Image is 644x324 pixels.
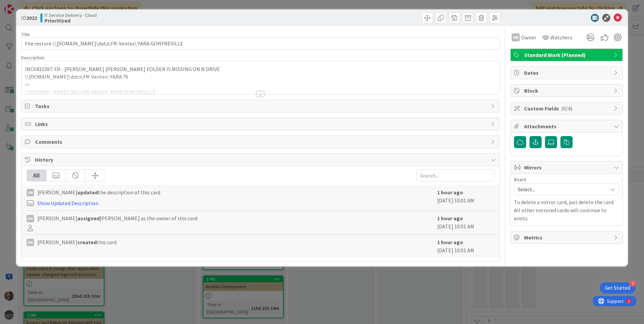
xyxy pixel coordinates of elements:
div: [DATE] 10:01 AM [437,238,494,254]
p: INC0433397: FR - [PERSON_NAME] [PERSON_NAME] FOLDER IS MISSING ON N DRIVE [25,65,496,73]
span: [PERSON_NAME] this card [37,238,117,246]
div: SM [27,239,34,246]
span: Attachments [524,122,610,130]
b: 2022 [26,14,37,21]
span: Metrics [524,233,610,241]
span: Support [14,1,31,9]
input: Search... [416,169,494,182]
span: Board [514,177,526,182]
span: Select... [518,185,604,194]
b: assigned [77,215,100,222]
span: Description [21,55,44,61]
div: SM [512,33,520,41]
div: [DATE] 10:01 AM [437,188,494,207]
a: Show Updated Description [37,200,98,206]
span: Block [524,87,610,95]
b: 1 hour ago [437,215,463,222]
label: Title [21,31,30,37]
span: ( 0/4 ) [561,105,572,112]
span: IT Service Delivery - Cloud [44,12,97,18]
span: [PERSON_NAME] the description of this card [37,188,160,196]
b: created [77,239,97,246]
span: Mirrors [524,163,610,171]
b: updated [77,189,98,196]
span: Tasks [35,102,487,110]
div: SM [27,215,34,222]
span: ID [21,14,37,22]
span: Standard Work (Planned) [524,51,610,59]
p: \\[DOMAIN_NAME]\data\FR-Ventes\ YARA 76 [25,73,496,81]
b: 1 hour ago [437,239,463,246]
div: [DATE] 10:01 AM [437,214,494,231]
div: 4 [35,3,37,8]
div: Open Get Started checklist, remaining modules: 3 [600,282,636,294]
div: Get Started [605,285,630,291]
b: Prioritized [44,18,97,23]
span: Owner [521,33,536,41]
div: All [27,170,46,181]
span: Dates [524,69,610,77]
span: History [35,156,487,164]
p: To delete a mirror card, just delete the card. All other mirrored cards will continue to exists. [514,198,619,222]
span: Links [35,120,487,128]
input: type card name here... [21,37,500,50]
span: [PERSON_NAME] [PERSON_NAME] as the owner of this card [37,214,197,222]
b: 1 hour ago [437,189,463,196]
div: 3 [630,281,636,287]
span: Comments [35,138,487,146]
div: SM [27,189,34,196]
span: Custom Fields [524,104,610,112]
span: Watchers [550,33,572,41]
